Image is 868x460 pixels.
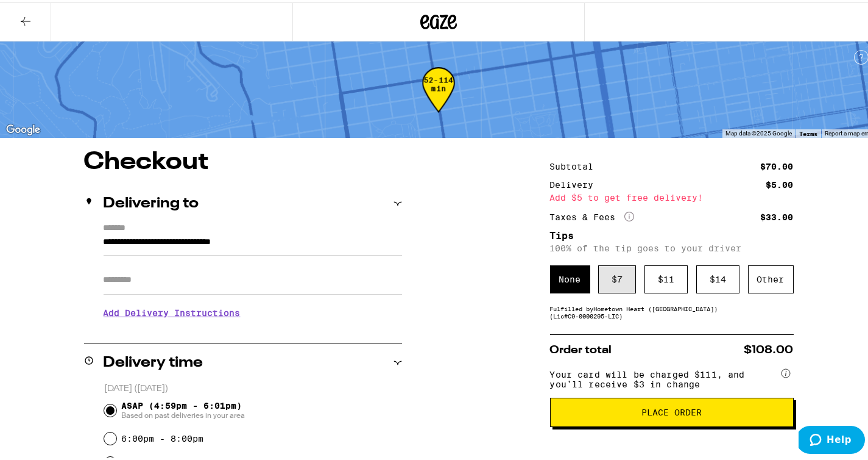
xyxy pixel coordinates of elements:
span: Order total [550,342,612,353]
div: Subtotal [550,160,602,168]
h5: Tips [550,229,794,239]
h3: Add Delivery Instructions [104,296,402,325]
div: Add $5 to get free delivery! [550,191,794,199]
div: $33.00 [761,210,794,219]
div: $ 11 [644,263,688,291]
img: Google [3,120,43,135]
div: None [550,263,590,291]
a: Terms [799,128,817,135]
span: Based on past deliveries in your area [121,408,245,418]
div: $5.00 [766,178,794,187]
button: Place Order [550,395,794,425]
iframe: Opens a widget where you can find more information [799,423,865,454]
label: 6:00pm - 8:00pm [121,431,203,441]
a: Open this area in Google Maps (opens a new window) [3,120,43,135]
span: $108.00 [744,342,794,353]
h2: Delivering to [104,194,199,209]
div: Fulfilled by Hometown Heart ([GEOGRAPHIC_DATA]) (Lic# C9-0000295-LIC ) [550,303,794,317]
span: Place Order [641,406,702,414]
h1: Checkout [84,148,402,172]
div: $ 7 [598,263,636,291]
p: [DATE] ([DATE]) [104,381,402,392]
div: $70.00 [761,160,794,168]
span: ASAP (4:59pm - 6:01pm) [121,398,245,418]
div: 52-114 min [422,74,455,120]
div: Other [748,263,794,291]
span: Map data ©2025 Google [725,128,792,134]
span: Your card will be charged $111, and you’ll receive $3 in change [550,363,779,387]
div: $ 14 [696,263,739,291]
div: Delivery [550,178,602,187]
div: Taxes & Fees [550,209,634,220]
h2: Delivery time [104,353,203,368]
p: 100% of the tip goes to your driver [550,241,794,251]
p: We'll contact you at [PHONE_NUMBER] when we arrive [104,325,402,334]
